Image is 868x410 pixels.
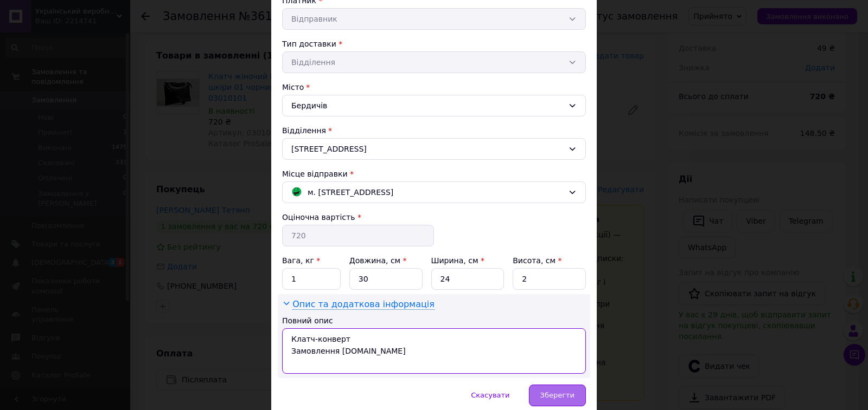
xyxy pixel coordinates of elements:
[471,391,509,399] span: Скасувати
[282,82,586,93] div: Місто
[282,95,586,116] div: Бердичів
[282,138,586,160] div: [STREET_ADDRESS]
[513,256,561,265] label: Висота, см
[292,299,435,310] span: Опис та додаткова інформація
[282,316,333,325] label: Повний опис
[308,186,393,198] span: м. [STREET_ADDRESS]
[431,256,484,265] label: Ширина, см
[282,38,586,49] div: Тип доставки
[349,256,407,265] label: Довжина, см
[282,168,586,179] div: Місце відправки
[282,328,586,374] textarea: Клатч-конверт Замовлення [DOMAIN_NAME]
[540,391,575,399] span: Зберегти
[282,213,355,222] label: Оціночна вартість
[282,125,586,136] div: Відділення
[282,256,320,265] label: Вага, кг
